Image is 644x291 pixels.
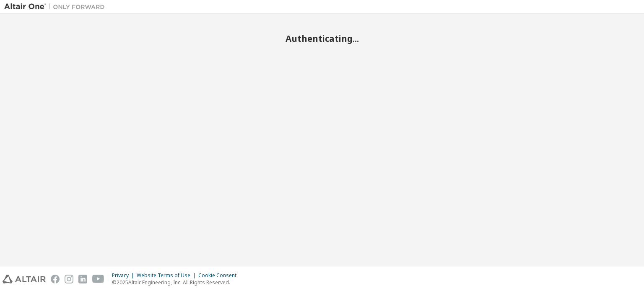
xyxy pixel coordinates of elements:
[4,33,640,44] h2: Authenticating...
[112,272,137,279] div: Privacy
[51,275,60,283] img: facebook.svg
[198,272,241,279] div: Cookie Consent
[65,275,73,283] img: instagram.svg
[137,272,198,279] div: Website Terms of Use
[4,3,109,11] img: Altair One
[92,275,104,283] img: youtube.svg
[3,275,46,283] img: altair_logo.svg
[112,279,241,286] p: © 2025 Altair Engineering, Inc. All Rights Reserved.
[78,275,87,283] img: linkedin.svg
